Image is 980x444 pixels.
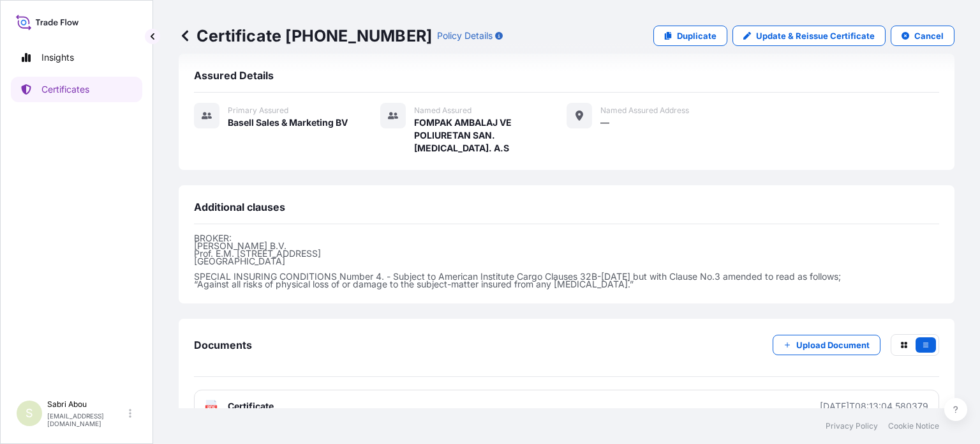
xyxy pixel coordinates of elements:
text: PDF [207,406,216,410]
a: PDFCertificate[DATE]T08:13:04.580379 [194,390,939,423]
span: FOMPAK AMBALAJ VE POLIURETAN SAN. [MEDICAL_DATA]. A.S [414,116,567,155]
button: Cancel [891,26,954,46]
p: Policy Details [437,29,493,42]
p: Sabri Abou [47,399,126,410]
span: — [600,116,609,129]
span: Named Assured [414,105,471,116]
span: Named Assured Address [600,105,689,116]
p: Update & Reissue Certificate [756,29,875,42]
a: Certificates [11,77,142,102]
a: Duplicate [653,26,727,46]
span: S [26,407,33,420]
span: Certificate [228,400,274,413]
div: [DATE]T08:13:04.580379 [820,400,928,413]
a: Cookie Notice [888,421,939,431]
p: BROKER: [PERSON_NAME] B.V. Prof. E.M. [STREET_ADDRESS] [GEOGRAPHIC_DATA] SPECIAL INSURING CONDITI... [194,234,939,288]
a: Update & Reissue Certificate [732,26,886,46]
span: Assured Details [194,69,274,82]
a: Privacy Policy [826,421,878,431]
button: Upload Document [773,335,880,355]
p: Upload Document [796,339,870,351]
span: Additional clauses [194,201,285,213]
span: Basell Sales & Marketing BV [228,116,348,129]
p: [EMAIL_ADDRESS][DOMAIN_NAME] [47,412,126,427]
span: Primary assured [228,105,288,116]
p: Insights [41,51,74,64]
span: Documents [194,339,252,351]
p: Duplicate [677,29,716,42]
p: Certificate [PHONE_NUMBER] [179,26,432,46]
p: Certificates [41,83,89,96]
a: Insights [11,45,142,70]
p: Cancel [914,29,944,42]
